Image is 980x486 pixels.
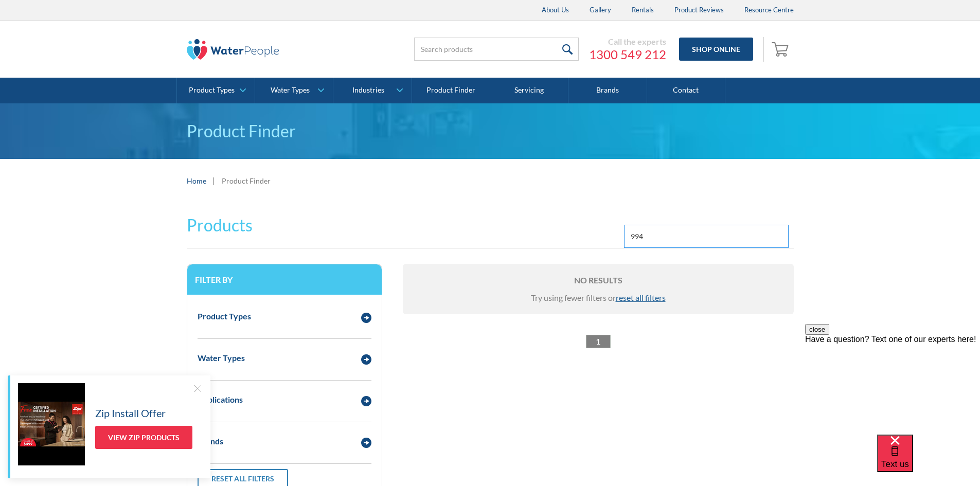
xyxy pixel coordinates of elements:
[195,275,374,284] h3: Filter by
[616,293,666,302] span: reset all filters
[187,119,794,143] h1: Product Finder
[352,86,384,95] div: Industries
[333,78,411,103] a: Industries
[95,426,192,449] a: View Zip Products
[198,352,245,364] div: Water Types
[198,393,243,406] div: Applications
[414,38,579,61] input: Search products
[189,86,235,95] div: Product Types
[211,174,217,187] div: |
[187,175,206,186] a: Home
[255,78,333,103] a: Water Types
[589,47,666,62] a: 1300 549 212
[769,37,794,62] a: Open empty cart
[18,383,85,465] img: Zip Install Offer
[772,41,791,57] img: shopping cart
[95,405,166,421] h5: Zip Install Offer
[187,213,253,238] h2: Products
[805,324,980,447] iframe: podium webchat widget prompt
[679,38,753,61] a: Shop Online
[413,292,783,304] div: Try using fewer filters or
[271,86,310,95] div: Water Types
[589,37,666,47] div: Call the experts
[647,78,725,103] a: Contact
[198,310,251,322] div: Product Types
[177,78,255,103] a: Product Types
[187,39,279,60] img: The Water People
[624,225,789,248] input: Search by keyword
[413,274,783,286] h6: No results
[568,78,647,103] a: Brands
[403,335,794,348] div: List
[412,78,490,103] a: Product Finder
[586,335,611,348] a: 1
[877,435,980,486] iframe: podium webchat widget bubble
[222,175,271,186] div: Product Finder
[490,78,568,103] a: Servicing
